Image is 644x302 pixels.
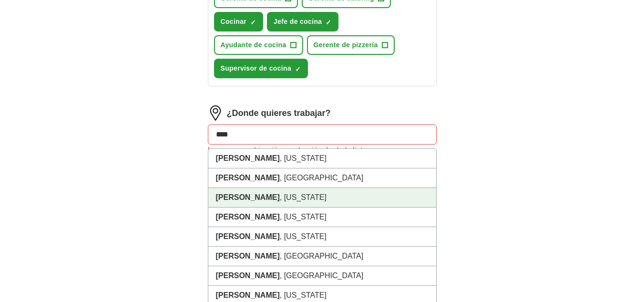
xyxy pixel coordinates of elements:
font: , [GEOGRAPHIC_DATA] [280,252,363,260]
img: location.png [208,105,223,121]
font: , [GEOGRAPHIC_DATA] [280,271,363,280]
font: Cocinar [221,18,247,25]
font: [PERSON_NAME] [216,232,280,240]
button: Gerente de pizzería [307,35,395,55]
font: ✓ [326,19,331,26]
font: ✓ [295,65,301,73]
font: Ayudante de cocina [221,41,286,49]
font: [PERSON_NAME] [216,291,280,299]
font: [PERSON_NAME] [216,174,280,182]
font: Ingrese una ubicación y selecciónela de la lista, o [PERSON_NAME] para roles completamente remotos [208,146,390,166]
font: , [GEOGRAPHIC_DATA] [280,174,363,182]
font: Jefe de cocina [274,18,322,25]
font: ✓ [250,19,256,26]
font: ¿Donde quieres trabajar? [227,108,331,118]
font: , [US_STATE] [280,193,327,201]
font: , [US_STATE] [280,291,327,299]
font: , [US_STATE] [280,213,327,221]
font: , [US_STATE] [280,154,327,162]
button: Ayudante de cocina [214,35,303,55]
font: [PERSON_NAME] [216,154,280,162]
button: Supervisor de cocina✓ [214,59,308,78]
font: Gerente de pizzería [314,41,378,49]
font: , [US_STATE] [280,232,327,240]
font: [PERSON_NAME] [216,193,280,201]
button: Jefe de cocina✓ [267,12,338,31]
font: [PERSON_NAME] [216,271,280,280]
font: [PERSON_NAME] [216,213,280,221]
button: Cocinar✓ [214,12,264,31]
font: Supervisor de cocina [221,64,292,72]
font: [PERSON_NAME] [216,252,280,260]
